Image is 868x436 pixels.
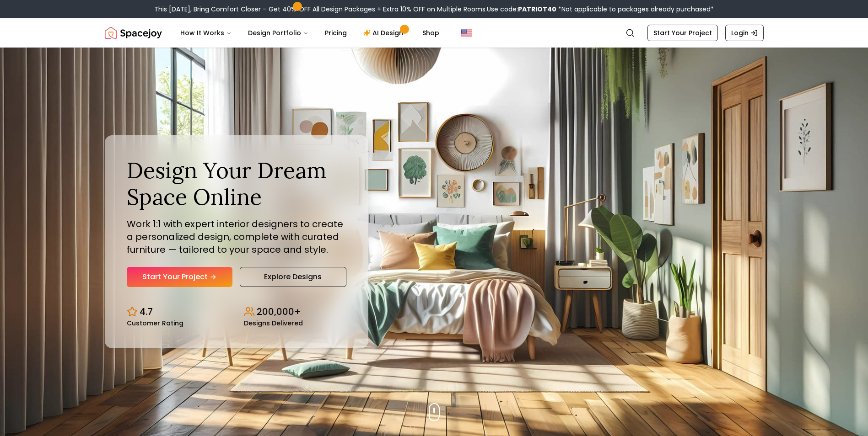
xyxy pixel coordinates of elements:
[105,24,162,42] img: Spacejoy Logo
[518,5,556,14] b: PATRIOT40
[105,18,764,48] nav: Global
[461,27,472,38] img: United States
[356,24,413,42] a: AI Design
[244,320,303,326] small: Designs Delivered
[725,25,764,41] a: Login
[240,267,346,287] a: Explore Designs
[556,5,714,14] span: *Not applicable to packages already purchased*
[318,24,354,42] a: Pricing
[154,5,714,14] div: This [DATE], Bring Comfort Closer – Get 40% OFF All Design Packages + Extra 10% OFF on Multiple R...
[127,298,346,326] div: Design stats
[127,320,183,326] small: Customer Rating
[127,157,346,210] h1: Design Your Dream Space Online
[173,24,447,42] nav: Main
[127,267,232,287] a: Start Your Project
[127,218,346,256] p: Work 1:1 with expert interior designers to create a personalized design, complete with curated fu...
[647,25,718,41] a: Start Your Project
[257,305,301,318] p: 200,000+
[415,24,447,42] a: Shop
[487,5,556,14] span: Use code:
[140,305,153,318] p: 4.7
[173,24,239,42] button: How It Works
[105,24,162,42] a: Spacejoy
[241,24,316,42] button: Design Portfolio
